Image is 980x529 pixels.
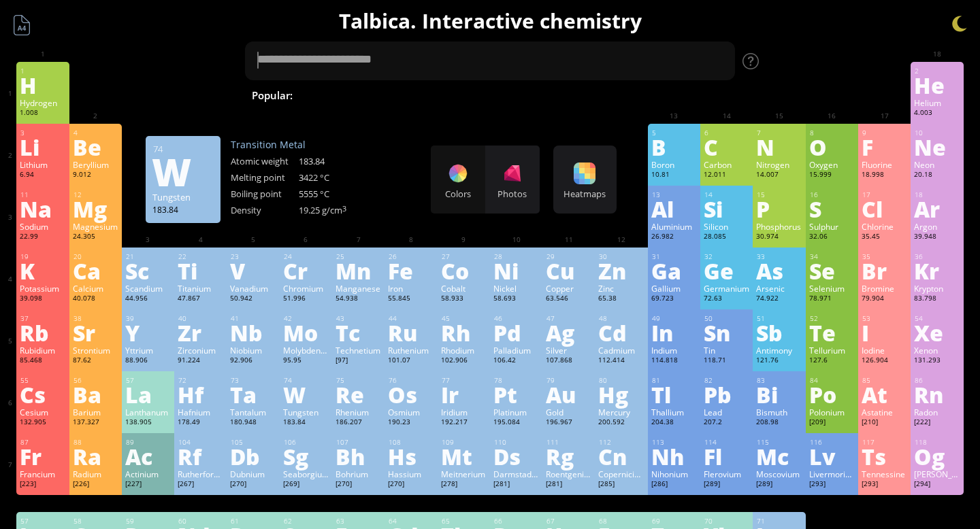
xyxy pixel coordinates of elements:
div: 46 [494,314,539,323]
div: 14.007 [756,170,802,181]
div: 31 [652,252,697,261]
div: Magnesium [73,221,118,232]
div: 63.546 [546,294,591,305]
div: 81 [652,376,697,385]
div: 58.693 [493,294,539,305]
div: 36 [915,252,960,261]
div: Potassium [20,283,65,294]
div: Te [809,322,855,343]
span: HCl [522,87,556,103]
div: 14 [704,190,749,199]
div: 17 [862,190,907,199]
div: 1.008 [20,108,65,119]
div: At [862,383,907,405]
div: 47.867 [178,294,223,305]
div: V [230,260,276,281]
div: Barium [73,407,118,417]
div: 3422 °C [299,171,367,184]
div: Tantalum [230,407,276,417]
div: 49 [652,314,697,323]
div: 83 [757,376,802,385]
div: In [651,322,697,343]
div: 5 [652,129,697,137]
div: 42 [284,314,329,323]
div: Gold [546,407,591,417]
div: W [283,383,329,405]
div: 9 [862,129,907,137]
div: 86 [915,376,960,385]
div: Tc [336,322,381,343]
div: Lithium [20,159,65,170]
div: H [20,74,65,96]
sub: 4 [595,95,600,104]
div: 58.933 [441,294,487,305]
div: 34 [810,252,855,261]
div: 1 [20,67,65,75]
div: Bromine [862,283,907,294]
div: Bi [756,383,802,405]
div: 12.011 [704,170,749,181]
div: Sb [756,322,802,343]
span: Methane [651,87,710,103]
div: Palladium [493,345,539,356]
div: Hafnium [178,407,223,417]
div: 10 [915,129,960,137]
div: Nickel [493,283,539,294]
div: Lead [704,407,749,417]
div: 33 [757,252,802,261]
div: 6 [704,129,749,137]
div: 8 [810,129,855,137]
div: 13 [652,190,697,199]
div: [97] [336,356,381,366]
div: 83.798 [914,294,960,305]
div: 50.942 [230,294,276,305]
div: 126.904 [862,356,907,366]
div: Cadmium [598,345,644,356]
div: 23 [231,252,276,261]
div: Niobium [230,345,276,356]
div: 5555 °C [299,188,367,200]
div: 35.45 [862,232,907,243]
span: H SO [469,87,517,103]
div: 54 [915,314,960,323]
div: 131.293 [914,356,960,366]
div: 55 [20,376,65,385]
div: Platinum [493,407,539,417]
div: 80 [599,376,644,385]
div: Radon [914,407,960,417]
div: Zirconium [178,345,223,356]
div: 30.974 [756,232,802,243]
div: Sr [73,322,118,343]
div: Melting point [231,171,299,184]
div: Sc [125,260,171,281]
div: Li [20,136,65,158]
div: Ag [546,322,591,343]
div: Ru [388,322,434,343]
div: 40 [178,314,223,323]
div: Sodium [20,221,65,232]
div: Germanium [704,283,749,294]
div: B [651,136,697,158]
div: 75 [336,376,381,385]
div: 74.922 [756,294,802,305]
div: Yttrium [125,345,171,356]
div: 82 [704,376,749,385]
div: 91.224 [178,356,223,366]
div: 18 [915,190,960,199]
div: 15.999 [809,170,855,181]
div: Re [336,383,381,405]
div: Zinc [598,283,644,294]
div: Br [862,260,907,281]
div: 72 [178,376,223,385]
div: Molybdenum [283,345,329,356]
div: Bismuth [756,407,802,417]
div: 95.95 [283,356,329,366]
div: 53 [862,314,907,323]
div: 77 [442,376,487,385]
div: 10.81 [651,170,697,181]
div: 15 [757,190,802,199]
div: Silicon [704,221,749,232]
div: Iodine [862,345,907,356]
div: 101.07 [388,356,434,366]
div: 9.012 [73,170,118,181]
